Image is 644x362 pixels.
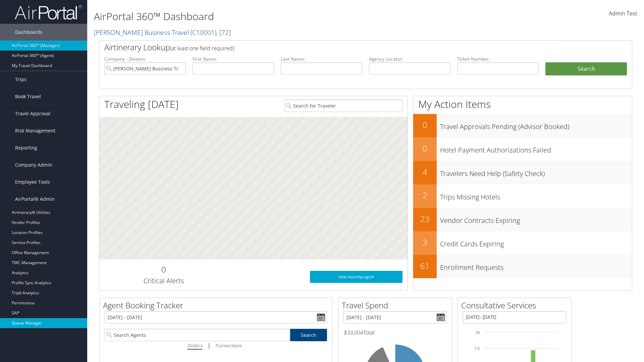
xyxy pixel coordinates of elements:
[15,105,50,122] span: Travel Approval
[413,231,632,255] a: 3Credit Cards Expiring
[15,88,41,105] span: Book Travel
[104,276,223,286] h3: Critical Alerts
[609,3,637,24] a: Admin Test
[310,271,402,283] a: View SecurityLogic®
[545,62,627,76] button: Search
[413,119,437,131] h2: 0
[413,208,632,231] a: 23Vendor Contracts Expiring
[187,342,202,349] i: Dollars
[413,237,437,248] h2: 3
[193,56,274,62] label: First Name:
[104,97,179,111] h1: Traveling [DATE]
[413,260,437,271] h2: 61
[15,4,82,20] img: airportal-logo.png
[15,122,55,139] span: Risk Management
[413,114,632,137] a: 0Travel Approvals Pending (Advisor Booked)
[476,330,480,335] tspan: 10
[15,139,37,156] span: Reporting
[413,255,632,278] a: 61Enrollment Requests
[94,28,231,37] a: [PERSON_NAME] Business Travel
[461,300,571,311] h2: Consultative Services
[170,45,234,52] span: (at least one field required)
[457,56,539,62] label: Ticket Number:
[216,28,231,37] span: , [ 72 ]
[103,300,332,311] h2: Agent Booking Tracker
[284,100,402,112] input: Search for Traveler
[440,142,632,155] h3: Hotel Payment Authorizations Failed
[104,264,223,275] h2: 0
[94,9,456,23] h1: AirPortal 360™ Dashboard
[290,329,327,341] a: Search
[440,213,632,225] h3: Vendor Contracts Expiring
[15,191,55,207] span: AirPortal® Admin
[413,97,632,111] h1: My Action Items
[413,213,437,225] h2: 23
[104,56,186,62] label: Company - Division:
[609,10,637,17] span: Admin Test
[105,329,290,341] input: Search Agents
[440,236,632,249] h3: Credit Cards Expiring
[343,329,363,336] span: $33,004
[440,166,632,178] h3: Travelers Need Help (Safety Check)
[413,143,437,154] h2: 0
[15,157,52,173] span: Company Admin
[15,24,42,41] span: Dashboards
[440,189,632,202] h3: Trips Missing Hotels
[15,174,50,190] span: Employee Tools
[281,56,362,62] label: Last Name:
[413,190,437,201] h2: 2
[215,342,241,349] i: Transactions
[369,56,450,62] label: Agency Locator:
[440,119,632,131] h3: Travel Approvals Pending (Advisor Booked)
[104,42,583,53] h2: Airtinerary Lookup
[413,166,437,178] h2: 4
[440,259,632,272] h3: Enrollment Requests
[343,329,447,336] h6: Total
[413,184,632,208] a: 2Trips Missing Hotels
[191,28,216,37] span: ( C10001 )
[413,137,632,161] a: 0Hotel Payment Authorizations Failed
[475,347,480,351] tspan: 7.5
[342,300,452,311] h2: Travel Spend
[15,71,26,88] span: Trips
[105,341,327,350] div: |
[413,161,632,184] a: 4Travelers Need Help (Safety Check)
